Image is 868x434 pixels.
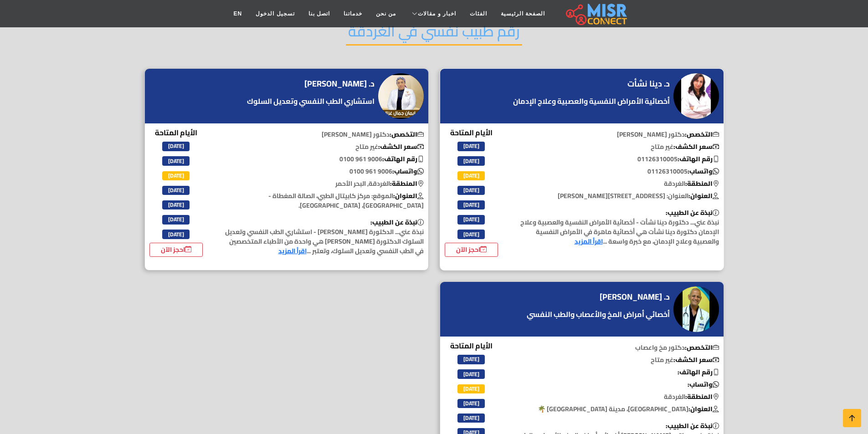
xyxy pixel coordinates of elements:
[494,5,552,22] a: الصفحة الرئيسية
[304,79,375,89] h4: د. [PERSON_NAME]
[524,309,672,320] a: أخصائي أمراض المخ والأعصاب والطب النفسي
[390,178,424,189] b: المنطقة:
[162,230,190,239] span: [DATE]
[162,156,190,165] span: [DATE]
[514,208,724,246] p: نبذة عني... دكتورة دينا نشأت - أخصائية الأمراض النفسية والعصبية وعلاج الإدمان دكتورة دينا نشأت هي...
[218,154,428,164] p: ‎0100 961 9006
[673,141,719,153] b: سعر الكشف:
[278,245,307,257] a: اقرأ المزيد
[688,378,719,390] b: واتساب:
[162,171,190,180] span: [DATE]
[227,5,249,22] a: EN
[302,5,337,22] a: اتصل بنا
[514,404,724,414] p: [GEOGRAPHIC_DATA]، مدينة [GEOGRAPHIC_DATA] 🌴
[514,355,724,365] p: غير متاح
[514,343,724,352] p: دكتور مخ واعصاب
[688,403,719,415] b: العنوان:
[673,354,719,366] b: سعر الكشف:
[445,243,498,257] a: احجز الآن
[514,130,724,139] p: دكتور [PERSON_NAME]
[445,127,498,257] div: الأيام المتاحة
[392,165,424,177] b: واتساب:
[457,171,485,180] span: [DATE]
[162,200,190,209] span: [DATE]
[514,179,724,189] p: الغردقة
[390,128,424,140] b: التخصص:
[463,5,494,22] a: الفئات
[457,369,485,378] span: [DATE]
[514,167,724,176] p: 01126310005
[575,235,603,247] a: اقرأ المزيد
[514,392,724,402] p: الغردقة
[514,154,724,164] p: 01126310005
[218,130,428,139] p: دكتور [PERSON_NAME]
[149,243,203,257] a: احجز الآن
[162,215,190,224] span: [DATE]
[514,142,724,152] p: غير متاح
[685,342,719,353] b: التخصص:
[457,414,485,423] span: [DATE]
[418,10,456,18] span: اخبار و مقالات
[678,153,719,165] b: رقم الهاتف:
[685,178,719,189] b: المنطقة:
[162,142,190,151] span: [DATE]
[149,127,203,257] div: الأيام المتاحة
[688,165,719,177] b: واتساب:
[666,207,719,219] b: نبذة عن الطبيب:
[403,5,463,22] a: اخبار و مقالات
[457,200,485,209] span: [DATE]
[457,230,485,239] span: [DATE]
[249,5,301,22] a: تسجيل الدخول
[688,190,719,202] b: العنوان:
[457,186,485,195] span: [DATE]
[457,399,485,408] span: [DATE]
[378,141,424,153] b: سعر الكشف:
[218,179,428,189] p: الغردقة, البحر الأحمر
[678,366,719,378] b: رقم الهاتف:
[369,5,403,22] a: من نحن
[218,142,428,152] p: غير متاح
[600,290,672,304] a: د. [PERSON_NAME]
[162,186,190,195] span: [DATE]
[457,355,485,364] span: [DATE]
[218,167,428,176] p: ‎0100 961 9006
[370,216,424,228] b: نبذة عن الطبيب:
[378,73,424,119] img: د. إيمان جمال غزالي
[666,420,719,432] b: نبذة عن الطبيب:
[457,215,485,224] span: [DATE]
[382,153,424,165] b: رقم الهاتف:
[511,96,672,107] a: أخصائية الأمراض النفسية والعصبية وعلاج الإدمان
[218,218,428,256] p: نبذة عني... الدكتورة [PERSON_NAME] - استشاري الطب النفسي وتعديل السلوك الدكتورة [PERSON_NAME] هي ...
[673,286,719,332] img: د. مينا جبران
[514,191,724,201] p: العنوان: [STREET_ADDRESS][PERSON_NAME]
[337,5,369,22] a: خدماتنا
[566,2,627,25] img: main.misr_connect
[685,391,719,403] b: المنطقة:
[457,156,485,165] span: [DATE]
[685,128,719,140] b: التخصص:
[245,96,377,107] a: استشاري الطب النفسي وتعديل السلوك
[457,384,485,393] span: [DATE]
[457,142,485,151] span: [DATE]
[304,77,377,91] a: د. [PERSON_NAME]
[673,73,719,119] img: د. دينا نشأت
[346,22,522,46] h2: رقم طبيب نفسي في الغردقة
[393,190,424,202] b: العنوان:
[627,77,672,91] a: د. دينا نشأت
[627,79,670,89] h4: د. دينا نشأت
[600,292,670,302] h4: د. [PERSON_NAME]
[218,191,428,210] p: الموقع: مركز كابيتال الطبي، الصالة المغطاة - [GEOGRAPHIC_DATA]، [GEOGRAPHIC_DATA].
